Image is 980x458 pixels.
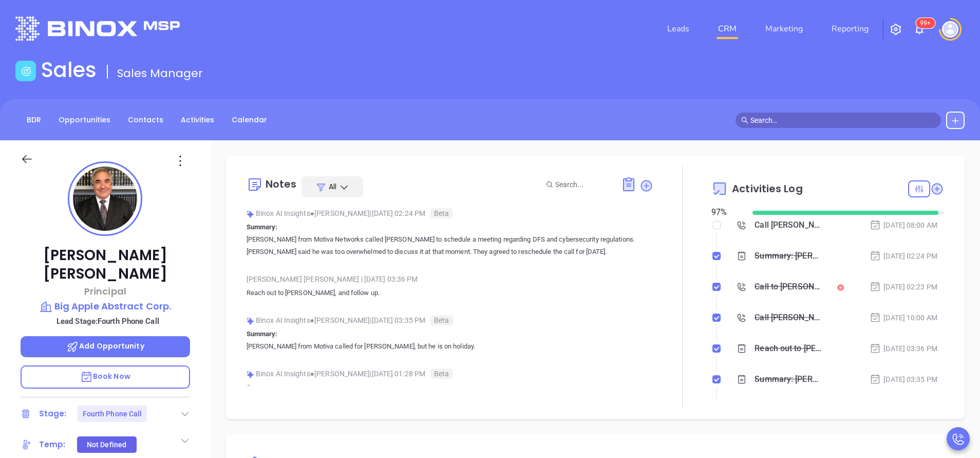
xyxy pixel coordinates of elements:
[266,179,297,189] div: Notes
[741,117,748,124] span: search
[15,16,180,41] img: logo
[714,19,741,39] a: CRM
[247,287,653,299] p: Reach out to [PERSON_NAME], and follow up.
[361,275,363,283] span: |
[21,284,190,298] p: Principal
[247,313,653,328] div: Binox AI Insights [PERSON_NAME] | [DATE] 03:35 PM
[117,65,203,81] span: Sales Manager
[755,217,822,233] div: Call [PERSON_NAME] to follow up
[26,315,190,328] p: Lead Stage: Fourth Phone Call
[21,246,190,283] p: [PERSON_NAME] [PERSON_NAME]
[942,21,958,38] img: user
[247,210,254,218] img: svg%3e
[39,437,66,452] div: Temp:
[430,369,453,379] span: Beta
[711,206,740,218] div: 97 %
[247,271,653,287] div: [PERSON_NAME] [PERSON_NAME] [DATE] 03:36 PM
[21,112,47,129] a: BDR
[890,23,902,35] img: iconSetting
[66,341,144,351] span: Add Opportunity
[247,206,653,221] div: Binox AI Insights [PERSON_NAME] | [DATE] 02:24 PM
[310,316,315,324] span: ●
[870,312,937,323] div: [DATE] 10:00 AM
[247,330,278,338] b: Summary:
[247,223,278,231] b: Summary:
[247,233,653,258] p: [PERSON_NAME] from Motiva Networks called [PERSON_NAME] to schedule a meeting regarding DFS and c...
[732,184,802,194] span: Activities Log
[247,317,254,325] img: svg%3e
[175,112,220,129] a: Activities
[52,112,117,129] a: Opportunities
[329,181,336,192] span: All
[87,436,126,453] div: Not Defined
[39,406,67,422] div: Stage:
[430,208,453,218] span: Beta
[755,279,822,295] div: Call to [PERSON_NAME]
[870,343,937,354] div: [DATE] 03:36 PM
[755,310,822,325] div: Call [PERSON_NAME] to follow up - [PERSON_NAME]
[247,366,653,381] div: Binox AI Insights [PERSON_NAME] | [DATE] 01:28 PM
[870,374,937,385] div: [DATE] 03:35 PM
[310,370,315,378] span: ●
[761,19,807,39] a: Marketing
[247,340,653,353] p: [PERSON_NAME] from Motiva called for [PERSON_NAME], but he is on holiday.
[247,371,254,378] img: svg%3e
[73,167,137,231] img: profile-user
[913,23,926,35] img: iconNotification
[663,19,693,39] a: Leads
[755,341,822,356] div: Reach out to [PERSON_NAME], and follow up.
[870,219,937,231] div: [DATE] 08:00 AM
[21,299,190,314] a: Big Apple Abstract Corp.
[755,372,822,387] div: Summary: [PERSON_NAME] from Motiva called for [PERSON_NAME], but he is on holiday.
[827,19,873,39] a: Reporting
[430,315,453,325] span: Beta
[555,179,610,190] input: Search...
[916,18,935,28] sup: 100
[41,58,97,82] h1: Sales
[83,406,142,422] div: Fourth Phone Call
[80,371,130,381] span: Book Now
[870,250,937,262] div: [DATE] 02:24 PM
[750,115,935,126] input: Search…
[870,281,937,292] div: [DATE] 02:23 PM
[310,209,315,217] span: ●
[225,112,273,129] a: Calendar
[755,248,822,264] div: Summary: [PERSON_NAME] from Motiva Networks called [PERSON_NAME] to schedule a meeting regarding ...
[247,383,278,391] b: Summary:
[122,112,169,129] a: Contacts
